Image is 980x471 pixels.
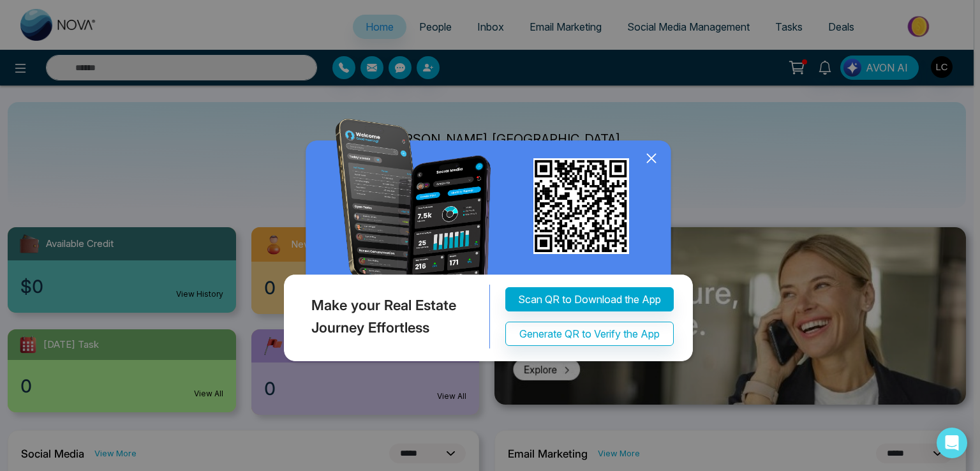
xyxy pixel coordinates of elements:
[505,322,674,346] button: Generate QR to Verify the App
[281,285,490,348] div: Make your Real Estate Journey Effortless
[505,287,674,311] button: Scan QR to Download the App
[281,119,699,367] img: QRModal
[533,158,629,254] img: qr_for_download_app.png
[937,428,967,458] div: Open Intercom Messenger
